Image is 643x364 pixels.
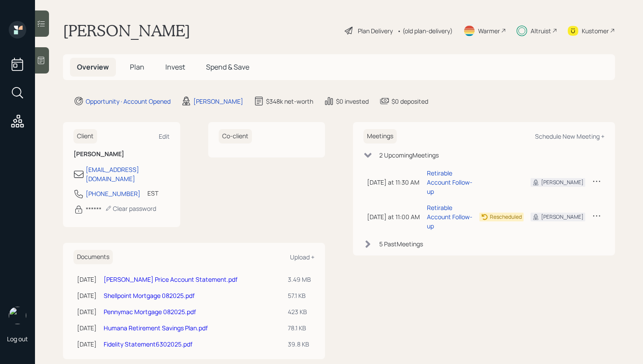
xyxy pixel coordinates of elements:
div: Schedule New Meeting + [535,132,605,140]
div: $348k net-worth [266,97,313,106]
h6: Co-client [219,129,252,143]
div: Plan Delivery [358,26,393,35]
div: [DATE] [77,323,97,332]
span: Invest [165,62,185,72]
span: Overview [77,62,109,72]
div: EST [147,189,158,198]
div: Kustomer [582,26,609,35]
a: [PERSON_NAME] Price Account Statement.pdf [104,275,238,283]
div: Clear password [105,204,156,213]
div: [DATE] at 11:00 AM [367,212,420,221]
a: Fidelity Statement6302025.pdf [104,340,192,348]
div: [DATE] [77,307,97,316]
div: $0 invested [336,97,369,106]
div: $0 deposited [391,97,428,106]
div: 423 KB [288,307,311,316]
div: Rescheduled [490,213,522,221]
h6: Client [73,129,97,143]
a: Shellpoint Mortgage 082025.pdf [104,291,195,300]
a: Pennymac Mortgage 082025.pdf [104,308,196,316]
img: james-distasi-headshot.png [9,307,26,324]
div: [PERSON_NAME] [541,178,584,186]
div: Log out [7,335,28,343]
h6: Documents [73,250,113,264]
span: Plan [130,62,144,72]
h6: [PERSON_NAME] [73,150,170,158]
div: 2 Upcoming Meeting s [379,150,439,160]
div: [PERSON_NAME] [541,213,584,221]
a: Humana Retirement Savings Plan.pdf [104,324,208,332]
div: [DATE] [77,275,97,284]
div: Altruist [531,26,551,35]
div: Opportunity · Account Opened [86,97,171,106]
div: 5 Past Meeting s [379,239,423,248]
div: [DATE] [77,339,97,349]
div: [PERSON_NAME] [193,97,243,106]
div: • (old plan-delivery) [397,26,453,35]
div: [PHONE_NUMBER] [86,189,140,198]
div: Upload + [290,253,315,261]
span: Spend & Save [206,62,249,72]
div: Warmer [478,26,500,35]
div: Retirable Account Follow-up [427,203,472,231]
div: [DATE] at 11:30 AM [367,178,420,187]
div: Retirable Account Follow-up [427,168,472,196]
div: [EMAIL_ADDRESS][DOMAIN_NAME] [86,165,170,183]
div: 78.1 KB [288,323,311,332]
div: 57.1 KB [288,291,311,300]
div: Edit [159,132,170,140]
h1: [PERSON_NAME] [63,21,190,40]
div: 3.49 MB [288,275,311,284]
div: [DATE] [77,291,97,300]
h6: Meetings [363,129,397,143]
div: 39.8 KB [288,339,311,349]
